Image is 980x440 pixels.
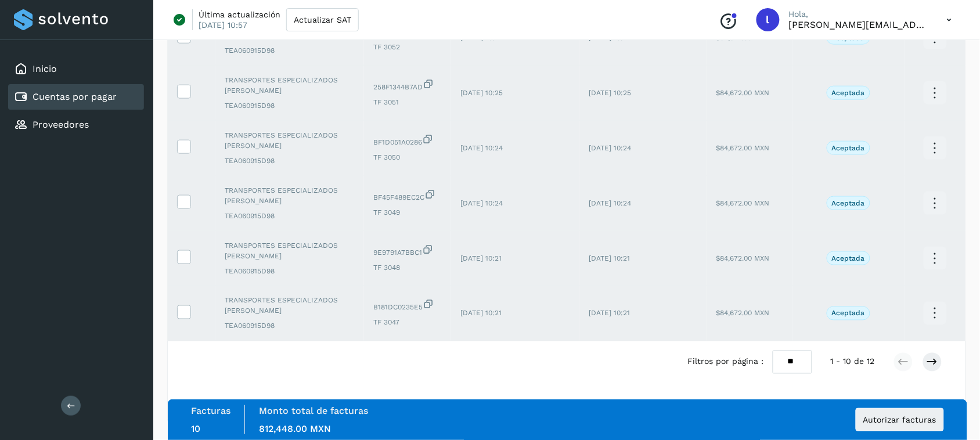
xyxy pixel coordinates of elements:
[259,405,368,416] label: Monto total de facturas
[225,156,355,166] span: TEA060915D98
[373,78,442,92] span: 258F1344B7AD
[33,119,89,130] a: Proveedores
[460,89,503,97] span: [DATE] 10:25
[831,356,875,368] span: 1 - 10 de 12
[225,266,355,276] span: TEA060915D98
[460,144,503,152] span: [DATE] 10:24
[199,9,280,20] p: Última actualización
[8,56,144,82] div: Inicio
[225,240,355,261] span: TRANSPORTES ESPECIALIZADOS [PERSON_NAME]
[33,63,57,74] a: Inicio
[373,134,442,147] span: BF1D051A0286
[225,185,355,206] span: TRANSPORTES ESPECIALIZADOS [PERSON_NAME]
[460,309,502,318] span: [DATE] 10:21
[199,20,247,30] p: [DATE] 10:57
[259,423,331,434] span: 812,448.00 MXN
[225,130,355,151] span: TRANSPORTES ESPECIALIZADOS [PERSON_NAME]
[225,295,355,316] span: TRANSPORTES ESPECIALIZADOS [PERSON_NAME]
[294,16,351,24] span: Actualizar SAT
[373,207,442,218] span: TF 3049
[716,89,770,97] span: $84,672.00 MXN
[716,254,770,262] span: $84,672.00 MXN
[589,199,631,207] span: [DATE] 10:24
[225,45,355,56] span: TEA060915D98
[225,100,355,111] span: TEA060915D98
[373,262,442,273] span: TF 3048
[863,416,936,424] span: Autorizar facturas
[373,97,442,107] span: TF 3051
[832,144,865,152] p: Aceptada
[687,356,763,368] span: Filtros por página :
[373,244,442,258] span: 9E9791A7BBC1
[789,19,928,30] p: laura.cabrera@seacargo.com
[191,423,200,434] span: 10
[373,152,442,163] span: TF 3050
[225,321,355,331] span: TEA060915D98
[191,405,230,416] label: Facturas
[832,309,865,318] p: Aceptada
[789,9,928,19] p: Hola,
[832,199,865,207] p: Aceptada
[373,189,442,203] span: BF45F489EC2C
[589,89,631,97] span: [DATE] 10:25
[716,309,770,318] span: $84,672.00 MXN
[460,254,502,262] span: [DATE] 10:21
[460,199,503,207] span: [DATE] 10:24
[33,91,117,102] a: Cuentas por pagar
[373,299,442,313] span: B181DC0235E5
[373,318,442,328] span: TF 3047
[225,75,355,96] span: TRANSPORTES ESPECIALIZADOS [PERSON_NAME]
[8,84,144,110] div: Cuentas por pagar
[225,211,355,221] span: TEA060915D98
[716,144,770,152] span: $84,672.00 MXN
[589,254,630,262] span: [DATE] 10:21
[373,42,442,52] span: TF 3052
[856,408,944,431] button: Autorizar facturas
[716,199,770,207] span: $84,672.00 MXN
[589,309,630,318] span: [DATE] 10:21
[832,254,865,262] p: Aceptada
[286,8,359,31] button: Actualizar SAT
[589,144,631,152] span: [DATE] 10:24
[8,112,144,138] div: Proveedores
[832,89,865,97] p: Aceptada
